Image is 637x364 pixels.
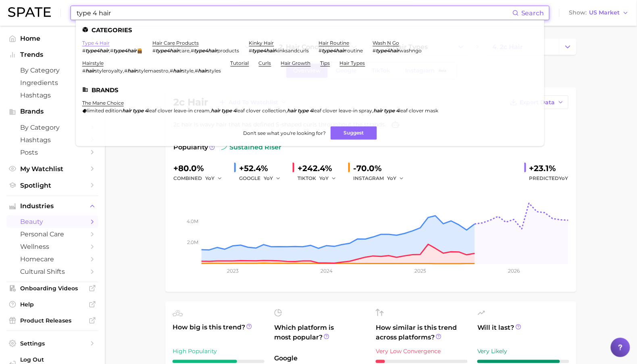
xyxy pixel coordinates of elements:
[321,268,333,274] tspan: 2024
[20,255,85,263] span: homecare
[195,68,198,74] span: #
[231,60,249,66] a: tutorial
[152,40,199,46] a: hair care products
[322,48,346,54] em: type4hair
[264,174,281,183] button: YoY
[6,105,98,118] button: Brands
[82,60,104,66] a: hairstyle
[20,356,92,363] span: Log Out
[281,60,311,66] a: hair growth
[205,174,223,183] button: YoY
[20,91,85,99] span: Hashtags
[6,179,98,192] a: Spotlight
[6,49,98,61] button: Trends
[6,77,98,89] a: Ingredients
[252,48,276,54] em: type4hair
[205,175,214,182] span: YoY
[6,32,98,45] a: Home
[82,27,538,33] li: Categories
[20,203,85,210] span: Industries
[20,285,85,292] span: Onboarding Videos
[221,108,232,114] em: type
[20,35,85,42] span: Home
[207,68,221,74] span: styles
[374,108,383,114] em: hair
[179,48,189,54] span: care
[173,162,228,175] div: +80.0%
[110,48,113,54] span: #
[259,60,271,66] a: curls
[76,6,512,20] input: Search here for a brand, industry, or ingredient
[274,354,366,363] span: Google
[353,162,410,175] div: -70.0%
[173,143,208,152] span: Popularity
[82,100,124,106] a: the mane choice
[8,7,51,17] img: SPATE
[152,48,156,54] span: #
[340,60,365,66] a: hair types
[319,48,322,54] span: #
[477,323,569,342] span: Will it last?
[384,108,395,114] em: type
[173,346,264,356] div: High Popularity
[6,282,98,294] a: Onboarding Videos
[400,108,439,114] span: leaf clover mask
[387,174,404,183] button: YoY
[559,39,577,55] button: Change Category
[173,323,264,342] span: How big is this trend?
[6,253,98,265] a: homecare
[298,174,342,183] div: TIKTOK
[20,182,85,189] span: Spotlight
[227,268,239,274] tspan: 2023
[567,8,631,18] button: ShowUS Market
[20,301,85,308] span: Help
[20,230,85,238] span: personal care
[82,68,221,74] div: , , ,
[387,175,396,182] span: YoY
[217,48,239,54] span: products
[276,48,309,54] span: kinksandcurls
[20,165,85,173] span: My Watchlist
[173,68,182,74] em: hair
[521,9,544,17] span: Search
[20,51,85,58] span: Trends
[6,163,98,175] a: My Watchlist
[20,66,85,74] span: by Category
[249,40,274,46] a: kinky hair
[124,68,127,74] span: #
[373,48,376,54] span: #
[113,48,137,54] em: type4hair
[400,48,422,54] span: washngo
[82,68,85,74] span: #
[6,228,98,240] a: personal care
[414,268,426,274] tspan: 2025
[6,215,98,228] a: beauty
[331,126,377,140] button: Suggest
[6,240,98,253] a: wellness
[477,360,569,363] div: 9 / 10
[20,340,85,347] span: Settings
[243,130,326,136] span: Don't see what you're looking for?
[239,162,286,175] div: +52.4%
[194,48,217,54] em: type4hair
[559,175,568,181] span: YoY
[20,79,85,87] span: Ingredients
[6,200,98,212] button: Industries
[313,108,373,114] span: leaf clover leave-in spray
[87,108,122,114] span: limited edition
[233,108,237,114] em: 4
[137,68,169,74] span: stylemaestro
[221,143,281,152] span: sustained riser
[148,108,210,114] span: leaf clover leave-in cream
[221,144,228,151] img: sustained riser
[298,108,309,114] em: type
[376,346,468,356] div: Very Low Convergence
[20,108,85,115] span: Brands
[20,268,85,275] span: cultural shifts
[82,40,110,46] a: type 4 hair
[319,40,350,46] a: hair routine
[6,89,98,101] a: Hashtags
[85,48,109,54] em: type4hair
[310,108,313,114] em: 4
[20,136,85,144] span: Hashtags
